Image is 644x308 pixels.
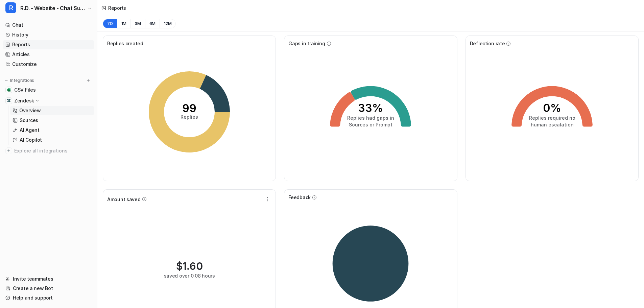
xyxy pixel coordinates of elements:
[20,3,86,13] span: R.D. - Website - Chat Support
[5,2,16,13] span: R
[7,99,11,103] img: Zendesk
[19,107,41,114] p: Overview
[160,19,176,28] button: 12M
[14,145,92,156] span: Explore all integrations
[470,40,505,47] span: Deflection rate
[3,274,94,284] a: Invite teammates
[103,19,117,28] button: 7D
[176,260,203,272] div: $
[20,127,40,134] p: AI Agent
[10,78,34,83] p: Integrations
[3,40,94,49] a: Reports
[3,146,94,156] a: Explore all integrations
[288,40,325,47] span: Gaps in training
[107,40,143,47] span: Replies created
[130,19,145,28] button: 3M
[3,30,94,40] a: History
[3,20,94,30] a: Chat
[3,293,94,303] a: Help and support
[10,116,94,125] a: Sources
[4,78,9,83] img: expand menu
[10,125,94,135] a: AI Agent
[10,135,94,145] a: AI Copilot
[20,137,42,143] p: AI Copilot
[3,60,94,69] a: Customize
[145,19,160,28] button: 6M
[358,101,383,115] tspan: 33%
[14,87,35,93] span: CSV Files
[20,117,38,124] p: Sources
[288,194,311,201] span: Feedback
[164,272,215,279] div: saved over 0.08 hours
[3,77,36,84] button: Integrations
[5,147,12,154] img: explore all integrations
[86,78,91,83] img: menu_add.svg
[10,106,94,115] a: Overview
[181,114,198,120] tspan: Replies
[347,115,394,121] tspan: Replies had gaps in
[108,4,126,11] div: Reports
[117,19,131,28] button: 1M
[543,101,561,115] tspan: 0%
[7,88,11,92] img: CSV Files
[3,50,94,59] a: Articles
[182,102,196,115] tspan: 99
[3,284,94,293] a: Create a new Bot
[3,85,94,95] a: CSV FilesCSV Files
[107,196,141,203] span: Amount saved
[530,122,573,127] tspan: human escalation
[349,122,392,127] tspan: Sources or Prompt
[529,115,575,121] tspan: Replies required no
[14,97,34,104] p: Zendesk
[183,260,203,272] span: 1.60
